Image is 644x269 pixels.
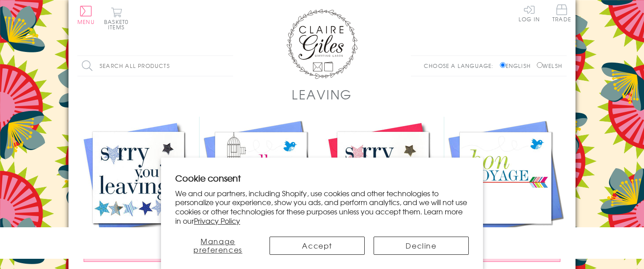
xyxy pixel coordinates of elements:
[537,62,562,70] label: Welsh
[552,4,571,22] span: Trade
[519,4,540,22] a: Log In
[292,85,352,103] h1: Leaving
[322,117,444,239] img: Good Luck Card, Sorry You're Leaving Pink, Embellished with a padded star
[286,9,358,79] img: Claire Giles Greetings Cards
[104,7,129,30] button: Basket0 items
[77,6,95,24] button: Menu
[537,62,543,68] input: Welsh
[444,117,567,239] img: Good Luck Leaving Card, Arrow and Bird, Bon Voyage
[77,117,200,239] img: Good Luck Card, Sorry You're Leaving Blue, Embellished with a padded star
[108,18,129,31] span: 0 items
[424,62,498,70] p: Choose a language:
[193,236,242,255] span: Manage preferences
[224,56,233,76] input: Search
[552,4,571,24] a: Trade
[77,18,95,26] span: Menu
[500,62,506,68] input: English
[500,62,535,70] label: English
[175,172,469,184] h2: Cookie consent
[77,56,233,76] input: Search all products
[270,237,365,255] button: Accept
[175,189,469,225] p: We and our partners, including Shopify, use cookies and other technologies to personalize your ex...
[200,117,322,239] img: Good Luck Leaving Card, Bird Card, Goodbye and Good Luck
[374,237,469,255] button: Decline
[175,237,261,255] button: Manage preferences
[194,215,240,226] a: Privacy Policy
